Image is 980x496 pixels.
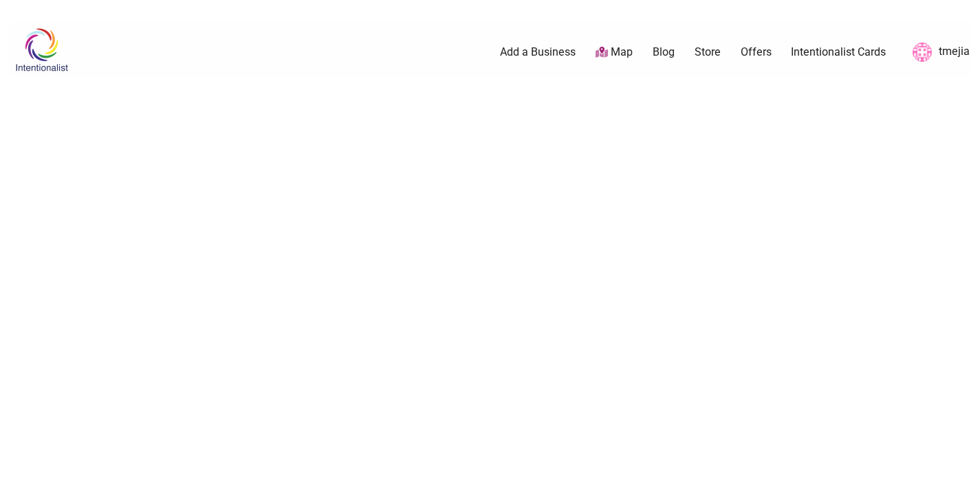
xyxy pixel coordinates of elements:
[791,45,886,60] a: Intentionalist Cards
[9,27,74,72] img: Intentionalist
[596,45,633,60] a: Map
[500,45,576,60] a: Add a Business
[906,40,970,65] a: tmejia
[695,45,721,60] a: Store
[653,45,675,60] a: Blog
[741,45,772,60] a: Offers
